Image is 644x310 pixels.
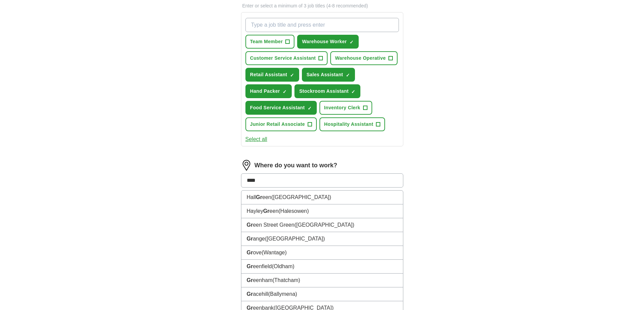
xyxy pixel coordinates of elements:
[319,117,385,131] button: Hospitality Assistant
[241,2,403,9] p: Enter or select a minimum of 3 job titles (4-8 recommended)
[268,291,297,297] span: (Ballymena)
[245,117,317,131] button: Junior Retail Associate
[319,101,372,115] button: Inventory Clerk
[265,236,325,242] span: ([GEOGRAPHIC_DATA])
[302,38,347,45] span: Warehouse Worker
[263,208,269,214] strong: Gr
[262,250,287,255] span: (Wantage)
[241,218,403,232] li: een Street Green
[247,236,253,242] strong: Gr
[241,191,403,204] li: Hall een
[245,135,267,143] button: Select all
[245,51,328,65] button: Customer Service Assistant
[346,73,350,78] span: ✓
[324,104,360,111] span: Inventory Clerk
[241,274,403,287] li: eenham
[294,222,354,228] span: ([GEOGRAPHIC_DATA])
[255,161,337,170] label: Where do you want to work?
[272,263,294,269] span: (Oldham)
[294,84,360,98] button: Stockroom Assistant✓
[250,71,287,78] span: Retail Assistant
[302,68,355,82] button: Sales Assistant✓
[330,51,398,65] button: Warehouse Operative
[250,88,280,95] span: Hand Packer
[241,204,403,218] li: Hayley een
[247,291,253,297] strong: Gr
[241,246,403,260] li: ove
[250,104,305,111] span: Food Service Assistant
[247,222,253,228] strong: Gr
[290,73,294,78] span: ✓
[245,68,299,82] button: Retail Assistant✓
[241,287,403,301] li: acehill
[245,18,399,32] input: Type a job title and press enter
[250,55,316,62] span: Customer Service Assistant
[245,84,292,98] button: Hand Packer✓
[299,88,349,95] span: Stockroom Assistant
[297,35,358,49] button: Warehouse Worker✓
[350,39,354,45] span: ✓
[241,232,403,246] li: ange
[307,71,343,78] span: Sales Assistant
[324,121,373,128] span: Hospitality Assistant
[245,35,295,49] button: Team Member
[241,260,403,274] li: eenfield
[279,208,309,214] span: (Halesowen)
[247,277,253,283] strong: Gr
[247,250,253,255] strong: Gr
[241,160,252,171] img: location.png
[271,194,331,200] span: ([GEOGRAPHIC_DATA])
[351,89,355,94] span: ✓
[335,55,386,62] span: Warehouse Operative
[245,101,317,115] button: Food Service Assistant✓
[250,38,283,45] span: Team Member
[272,277,300,283] span: (Thatcham)
[283,89,287,94] span: ✓
[308,106,312,111] span: ✓
[250,121,305,128] span: Junior Retail Associate
[256,194,262,200] strong: Gr
[247,263,253,269] strong: Gr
